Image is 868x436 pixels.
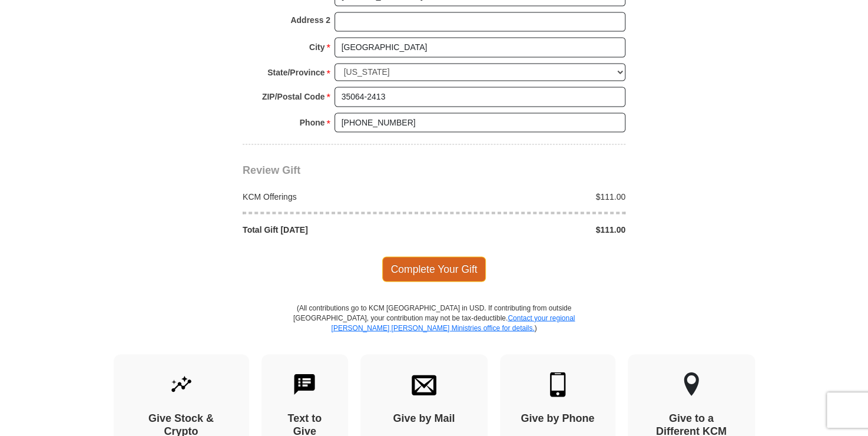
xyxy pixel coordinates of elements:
a: Contact your regional [PERSON_NAME] [PERSON_NAME] Ministries office for details. [331,313,575,332]
img: envelope.svg [412,372,436,397]
strong: State/Province [267,64,324,81]
strong: ZIP/Postal Code [262,88,325,105]
div: $111.00 [434,223,632,235]
div: $111.00 [434,190,632,202]
h4: Give by Mail [381,412,467,425]
img: give-by-stock.svg [169,372,194,397]
p: (All contributions go to KCM [GEOGRAPHIC_DATA] in USD. If contributing from outside [GEOGRAPHIC_D... [293,303,575,354]
strong: Phone [300,114,325,130]
div: Total Gift [DATE] [237,223,435,235]
span: Complete Your Gift [382,256,486,281]
div: KCM Offerings [237,190,435,202]
img: mobile.svg [545,372,570,397]
h4: Give by Phone [521,412,595,425]
img: other-region [683,372,700,397]
strong: City [309,39,324,55]
img: text-to-give.svg [292,372,317,397]
span: Review Gift [243,164,300,176]
strong: Address 2 [290,12,330,28]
